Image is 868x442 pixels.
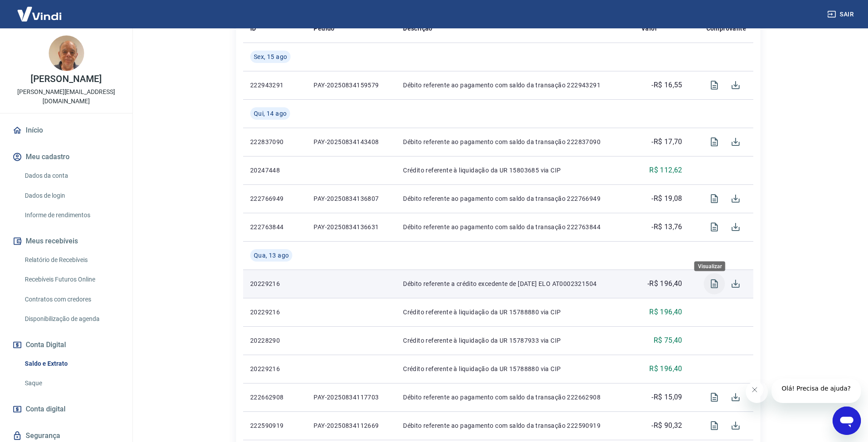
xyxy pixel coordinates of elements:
div: Visualizar [694,262,725,271]
p: Débito referente a crédito excedente de [DATE] ELO AT0002321504 [403,279,627,288]
p: Débito referente ao pagamento com saldo da transação 222837090 [403,137,627,146]
span: Conta digital [26,403,66,415]
p: -R$ 19,08 [651,193,682,204]
p: R$ 196,40 [649,307,682,317]
p: PAY-20250834143408 [314,137,389,146]
a: Conta digital [11,399,122,419]
p: Débito referente ao pagamento com saldo da transação 222763844 [403,223,627,231]
p: -R$ 90,32 [651,420,682,431]
iframe: Fechar mensagem [746,381,768,403]
img: 9bfdda07-6410-4086-9aad-563e6decf863.jpeg [49,35,84,71]
p: Crédito referente à liquidação da UR 15787933 via CIP [403,336,627,345]
p: 222662908 [250,393,299,402]
iframe: Botão para abrir a janela de mensagens [833,407,861,435]
p: R$ 196,40 [649,364,682,374]
p: 222943291 [250,81,299,90]
span: Visualizar [704,216,725,238]
span: Sex, 15 ago [254,52,287,61]
p: 222837090 [250,137,299,146]
p: Crédito referente à liquidação da UR 15803685 via CIP [403,166,627,175]
button: Meu cadastro [11,147,122,167]
span: Download [725,74,746,96]
p: Débito referente ao pagamento com saldo da transação 222766949 [403,194,627,203]
a: Disponibilização de agenda [21,310,122,328]
span: Download [725,131,746,153]
img: Vindi [11,0,68,27]
p: 20247448 [250,166,299,175]
p: 20229216 [250,279,299,288]
button: Meus recebíveis [11,231,122,251]
p: R$ 112,62 [649,165,682,176]
span: Visualizar [704,74,725,96]
p: PAY-20250834112669 [314,421,389,430]
span: Download [725,387,746,408]
span: Download [725,216,746,238]
a: Saldo e Extrato [21,355,122,373]
a: Início [11,121,122,140]
p: 222590919 [250,421,299,430]
span: Visualizar [704,387,725,408]
p: PAY-20250834136631 [314,223,389,231]
span: Download [725,188,746,209]
button: Sair [825,6,857,23]
p: 20229216 [250,308,299,317]
a: Saque [21,374,122,392]
a: Recebíveis Futuros Online [21,270,122,289]
p: -R$ 16,55 [651,80,682,90]
p: Crédito referente à liquidação da UR 15788880 via CIP [403,308,627,317]
span: Qui, 14 ago [254,109,287,118]
p: [PERSON_NAME][EMAIL_ADDRESS][DOMAIN_NAME] [7,87,125,106]
p: Débito referente ao pagamento com saldo da transação 222943291 [403,81,627,90]
span: Download [725,415,746,436]
p: 20228290 [250,336,299,345]
span: Download [725,273,746,294]
a: Dados de login [21,187,122,205]
p: PAY-20250834159579 [314,81,389,90]
span: Visualizar [704,273,725,294]
p: -R$ 15,09 [651,392,682,403]
p: -R$ 13,76 [651,222,682,232]
p: 222766949 [250,194,299,203]
span: Visualizar [704,131,725,153]
span: Visualizar [704,188,725,209]
p: Débito referente ao pagamento com saldo da transação 222662908 [403,393,627,402]
span: Qua, 13 ago [254,251,289,260]
a: Informe de rendimentos [21,206,122,224]
p: R$ 75,40 [654,335,682,346]
a: Dados da conta [21,167,122,185]
p: [PERSON_NAME] [31,74,101,84]
p: -R$ 17,70 [651,137,682,147]
iframe: Mensagem da empresa [771,379,861,403]
a: Contratos com credores [21,290,122,309]
p: Débito referente ao pagamento com saldo da transação 222590919 [403,421,627,430]
p: 20229216 [250,364,299,373]
span: Visualizar [704,415,725,436]
p: PAY-20250834117703 [314,393,389,402]
button: Conta Digital [11,335,122,355]
p: -R$ 196,40 [647,278,682,289]
a: Relatório de Recebíveis [21,251,122,269]
p: PAY-20250834136807 [314,194,389,203]
p: 222763844 [250,223,299,231]
p: Crédito referente à liquidação da UR 15788880 via CIP [403,364,627,373]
